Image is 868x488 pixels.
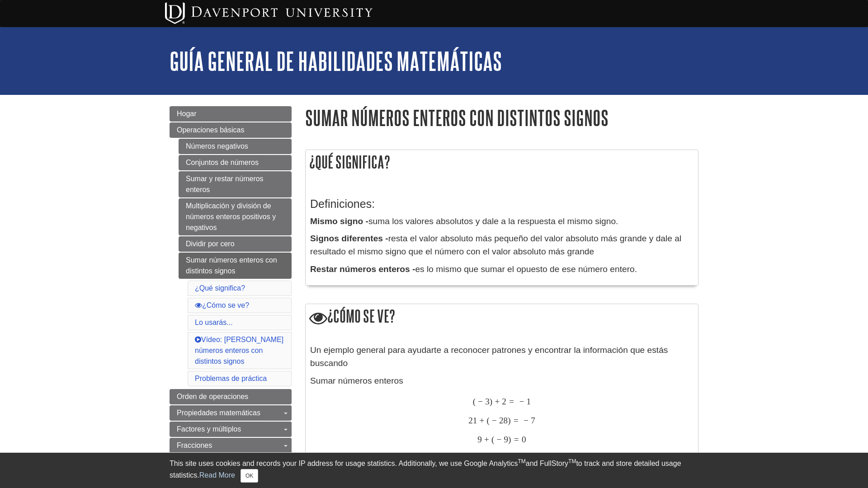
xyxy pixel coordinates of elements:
[195,319,233,326] a: Lo usarás...
[170,122,292,138] a: Operaciones básicas
[527,396,531,407] span: 1
[504,434,508,445] span: 9
[306,304,698,330] h2: ¿Cómo se ve?
[478,396,483,407] span: −
[568,458,576,465] sup: TM
[179,253,292,279] a: Sumar números enteros con distintos signos
[310,197,693,211] h3: Definiciones:
[179,139,292,154] a: Números negativos
[524,415,528,426] span: −
[179,171,292,197] a: Sumar y restar números enteros
[170,106,292,122] a: Hogar
[177,441,212,449] span: Fracciones
[179,236,292,252] a: Dividir por cero
[310,234,388,243] b: Signos diferentes -
[179,155,292,170] a: Conjuntos de números
[491,434,494,445] span: (
[170,405,292,421] a: Propiedades matemáticas
[495,396,500,407] span: +
[170,458,698,483] div: This site uses cookies and records your IP address for usage statistics. Additionally, we use Goo...
[486,415,489,426] span: (
[522,434,526,445] span: 0
[485,396,490,407] span: 3
[170,47,502,75] a: Guía general de habilidades matemáticas
[499,415,508,426] span: 28
[508,415,510,426] span: )
[177,126,244,134] span: Operaciones básicas
[484,434,489,445] span: +
[170,438,292,453] a: Fracciones
[199,471,235,479] a: Read More
[306,150,698,174] h2: ¿Qué significa?
[310,232,693,258] p: resta el valor absoluto más pequeño del valor absoluto más grande y dale al resultado el mismo si...
[310,264,415,274] b: Restar números enteros -
[514,415,519,426] span: =
[497,434,502,445] span: −
[177,393,248,400] span: Orden de operaciones
[310,215,693,228] p: suma los valores absolutos y dale a la respuesta el mismo signo.
[310,216,368,226] b: Mismo signo -
[477,434,482,445] span: 9
[165,2,373,24] img: Davenport University
[508,434,511,445] span: )
[514,434,519,445] span: =
[468,415,477,426] span: 21
[177,425,241,433] span: Factores y múltiplos
[531,415,535,426] span: 7
[310,263,693,276] p: es lo mismo que sumar el opuesto de ese número entero.
[195,375,267,382] a: Problemas de práctica
[492,415,497,426] span: −
[490,396,492,407] span: )
[170,389,292,404] a: Orden de operaciones
[170,422,292,437] a: Factores y múltiplos
[195,336,283,365] a: Vídeo: [PERSON_NAME] números enteros con distintos signos
[509,396,514,407] span: =
[177,409,260,417] span: Propiedades matemáticas
[480,415,485,426] span: +
[241,469,258,483] button: Close
[310,344,693,370] p: Un ejemplo general para ayudarte a reconocer patrones y encontrar la información que estás buscando
[473,396,476,407] span: (
[195,301,249,309] a: ¿Cómo se ve?
[195,284,245,292] a: ¿Qué significa?
[518,458,525,465] sup: TM
[305,106,698,129] h1: Sumar números enteros con distintos signos
[177,110,197,117] span: Hogar
[502,396,506,407] span: 2
[179,198,292,235] a: Multiplicación y división de números enteros positivos y negativos
[519,396,524,407] span: −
